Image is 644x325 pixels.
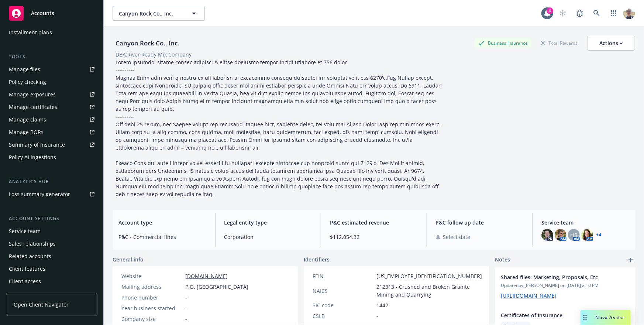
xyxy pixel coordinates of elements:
[9,250,51,262] div: Related accounts
[6,263,97,275] a: Client features
[376,283,482,298] span: 212313 - Crushed and Broken Granite Mining and Quarrying
[185,283,248,291] span: P.O. [GEOGRAPHIC_DATA]
[224,233,312,241] span: Corporation
[501,292,557,299] a: [URL][DOMAIN_NAME]
[501,311,610,319] span: Certificates of Insurance
[587,36,635,51] button: Actions
[6,250,97,262] a: Related accounts
[31,10,54,16] span: Accounts
[9,126,44,138] div: Manage BORs
[6,76,97,88] a: Policy checking
[589,6,604,21] a: Search
[501,282,629,289] span: Updated by [PERSON_NAME] on [DATE] 2:10 PM
[330,219,418,226] span: P&C estimated revenue
[9,276,41,287] div: Client access
[330,233,418,241] span: $112,054.32
[475,38,531,48] div: Business Insurance
[185,273,228,280] a: [DOMAIN_NAME]
[9,139,65,151] div: Summary of insurance
[606,6,621,21] a: Switch app
[116,51,192,58] div: DBA: River Ready Mix Company
[9,188,70,200] div: Loss summary generator
[541,229,553,241] img: photo
[623,7,635,19] img: photo
[495,256,510,264] span: Notes
[313,312,373,320] div: CSLB
[6,89,97,100] a: Manage exposures
[6,126,97,138] a: Manage BORs
[541,219,629,226] span: Service team
[626,256,635,264] a: add
[113,6,205,21] button: Canyon Rock Co., Inc.
[9,89,56,100] div: Manage exposures
[313,272,373,280] div: FEIN
[6,276,97,287] a: Client access
[443,233,471,241] span: Select date
[547,7,553,14] div: 4
[376,272,482,280] span: [US_EMPLOYER_IDENTIFICATION_NUMBER]
[121,315,182,323] div: Company size
[6,114,97,126] a: Manage claims
[185,294,187,301] span: -
[570,231,578,239] span: HB
[6,238,97,250] a: Sales relationships
[596,314,625,321] span: Nova Assist
[6,151,97,163] a: Policy AI ingestions
[581,310,631,325] button: Nova Assist
[121,283,182,291] div: Mailing address
[121,272,182,280] div: Website
[581,310,590,325] div: Drag to move
[6,178,97,185] div: Analytics hub
[6,139,97,151] a: Summary of insurance
[121,294,182,301] div: Phone number
[376,312,378,320] span: -
[113,256,144,263] span: General info
[6,225,97,237] a: Service team
[9,151,56,163] div: Policy AI ingestions
[6,188,97,200] a: Loss summary generator
[555,6,570,21] a: Start snowing
[119,10,183,17] span: Canyon Rock Co., Inc.
[555,229,566,241] img: photo
[376,301,388,309] span: 1442
[436,219,524,226] span: P&C follow up date
[304,256,330,263] span: Identifiers
[596,233,601,237] a: +4
[9,64,40,75] div: Manage files
[116,59,443,198] span: Lorem ipsumdol sitame consec adipisci & elitse doeiusmo tempor incidi utlabore et 756 dolor -----...
[14,301,69,308] span: Open Client Navigator
[6,215,97,222] div: Account settings
[9,238,56,250] div: Sales relationships
[6,53,97,61] div: Tools
[9,114,46,126] div: Manage claims
[118,233,206,241] span: P&C - Commercial lines
[6,64,97,75] a: Manage files
[9,76,46,88] div: Policy checking
[6,3,97,24] a: Accounts
[9,225,41,237] div: Service team
[313,287,373,295] div: NAICS
[118,219,206,226] span: Account type
[6,27,97,38] a: Installment plans
[599,36,623,50] div: Actions
[572,6,587,21] a: Report a Bug
[6,101,97,113] a: Manage certificates
[224,219,312,226] span: Legal entity type
[113,38,182,48] div: Canyon Rock Co., Inc.
[185,304,187,312] span: -
[185,315,187,323] span: -
[121,304,182,312] div: Year business started
[9,263,45,275] div: Client features
[495,267,635,305] div: Shared files: Marketing, Proposals, EtcUpdatedby [PERSON_NAME] on [DATE] 2:10 PM[URL][DOMAIN_NAME]
[537,38,581,48] div: Total Rewards
[581,229,593,241] img: photo
[313,301,373,309] div: SIC code
[9,101,57,113] div: Manage certificates
[9,27,52,38] div: Installment plans
[501,273,610,281] span: Shared files: Marketing, Proposals, Etc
